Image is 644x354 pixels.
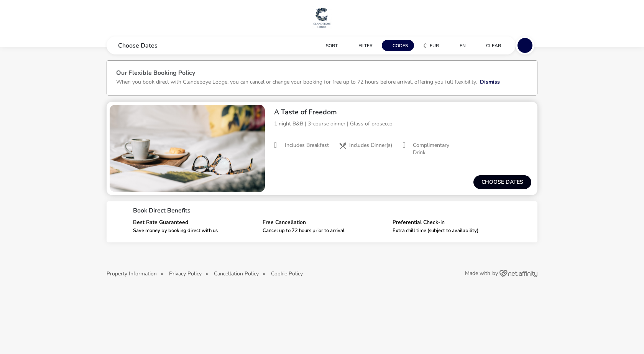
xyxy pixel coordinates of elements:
[169,271,202,277] button: Privacy Policy
[373,40,411,51] naf-pibe-menu-bar-item: Codes
[457,43,463,49] span: en
[116,78,477,86] p: When you book direct with Clandeboye Lodge, you can cancel or change your booking for free up to ...
[274,120,531,128] p: 1 night B&B | 3-course dinner | Glass of prosecco
[473,40,510,51] naf-pibe-menu-bar-item: Clear
[121,43,161,49] span: Choose Dates
[387,43,402,49] span: Codes
[486,43,501,49] span: Clear
[274,108,531,117] h2: A Taste of Freedom
[413,142,461,156] span: Complimentary Drink
[473,175,531,189] button: Choose dates
[411,40,442,51] naf-pibe-menu-bar-item: €EUR
[394,220,516,225] p: Preferential Check-in
[350,43,364,49] span: Filter
[462,271,498,276] span: Made with by
[107,271,157,277] button: Property Information
[116,70,528,78] h3: Our Flexible Booking Policy
[285,142,329,149] span: Includes Breakfast
[266,228,388,233] p: Cancel up to 72 hours prior to arrival
[394,228,516,233] p: Extra chill time (subject to availability)
[268,102,537,162] div: A Taste of Freedom1 night B&B | 3-course dinner | Glass of proseccoIncludes BreakfastIncludes Din...
[266,220,388,225] p: Free Cancellation
[349,142,392,149] span: Includes Dinner(s)
[442,40,470,51] button: en
[480,78,500,86] button: Dismiss
[138,220,260,225] p: Best Rate Guaranteed
[107,36,222,54] div: Choose Dates
[138,207,522,214] p: Book Direct Benefits
[417,42,421,49] i: €
[335,40,370,51] button: Filter
[214,271,259,277] button: Cancellation Policy
[298,40,335,51] naf-pibe-menu-bar-item: Sort
[473,40,507,51] button: Clear
[138,228,260,233] p: Save money by booking direct with us
[335,40,373,51] naf-pibe-menu-bar-item: Filter
[271,271,303,277] button: Cookie Policy
[442,40,473,51] naf-pibe-menu-bar-item: en
[373,40,408,51] button: Codes
[411,40,439,51] button: €EUR
[110,105,265,192] swiper-slide: 1 / 1
[424,43,433,49] span: EUR
[298,40,332,51] button: Sort
[312,6,332,29] img: Main Website
[314,43,326,49] span: Sort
